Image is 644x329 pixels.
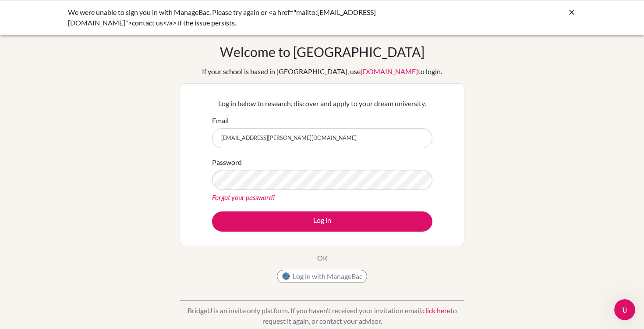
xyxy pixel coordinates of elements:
a: click here [422,306,450,315]
label: Email [212,115,229,126]
iframe: Intercom live chat [614,299,635,320]
button: Log in [212,211,432,232]
h1: Welcome to [GEOGRAPHIC_DATA] [220,44,425,60]
p: OR [317,253,327,263]
p: BridgeU is an invite only platform. If you haven’t received your invitation email, to request it ... [180,305,464,326]
a: Forgot your password? [212,193,275,201]
div: If your school is based in [GEOGRAPHIC_DATA], use to login. [202,66,442,77]
label: Password [212,157,242,168]
div: We were unable to sign you in with ManageBac. Please try again or <a href="mailto:[EMAIL_ADDRESS]... [68,7,445,28]
a: [DOMAIN_NAME] [361,67,418,75]
button: Log in with ManageBac [277,270,367,283]
p: Log in below to research, discover and apply to your dream university. [212,98,432,109]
